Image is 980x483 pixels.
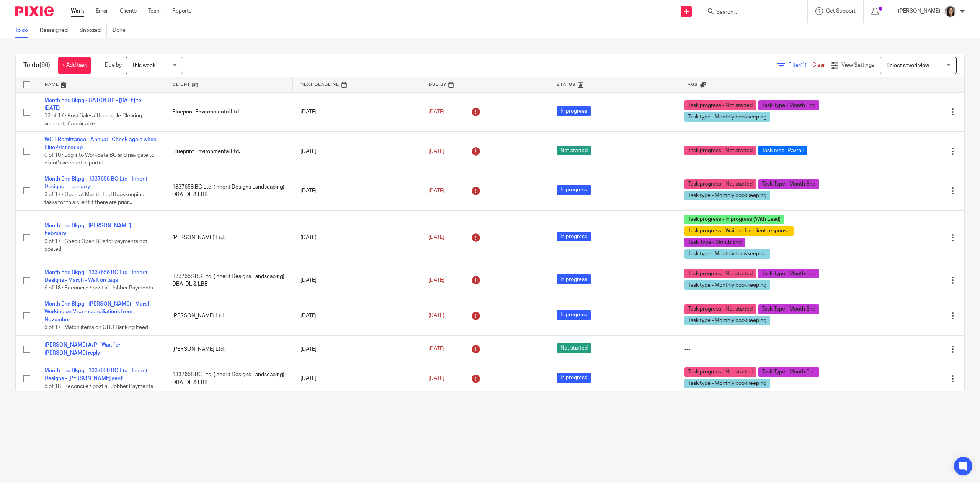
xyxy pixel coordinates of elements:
span: Not started [557,343,591,353]
span: In progress [557,310,591,320]
a: Month End Bkpg - 1337658 BC Ltd - Inherit Designs - February [44,176,147,189]
td: 1337658 BC Ltd. (Inherit Designs Landscaping) DBA IDL & LBB [165,264,292,296]
a: + Add task [58,57,91,74]
span: Task Type - Month End [758,304,819,314]
span: [DATE] [428,347,444,352]
a: Month End Bkpg - [PERSON_NAME] - February [44,223,134,236]
span: Task Type - Month End [758,367,819,377]
span: Task type - Monthly bookkeeping [684,280,770,290]
span: Task progress - Not started [684,269,756,278]
span: Task progress - In progress (With Lead) [684,215,784,224]
span: [DATE] [428,313,444,319]
span: [DATE] [428,235,444,240]
span: 9 of 17 · Check Open Bills for payments not posted [44,239,147,252]
td: 1337658 BC Ltd. (Inherit Designs Landscaping) DBA IDL & LBB [165,363,292,394]
span: Task progress - Not started [684,367,756,377]
span: Filter [788,62,812,68]
td: Blueprint Environmental Ltd. [165,92,292,132]
a: Done [113,23,131,38]
a: Month End Bkpg - [PERSON_NAME] - March -Working on Visa reconciliations from November [44,301,154,322]
td: [DATE] [293,132,421,171]
span: Select saved view [886,63,929,68]
span: 6 of 17 · Match items on QBO Banking Feed [44,325,148,330]
span: Get Support [826,8,856,14]
div: --- [684,345,828,353]
span: [DATE] [428,376,444,381]
span: Task progress - Not started [684,179,756,189]
span: 0 of 10 · Log into WorkSafe BC and navigate to client's account in portal [44,153,154,166]
td: [PERSON_NAME] Ltd. [165,210,292,264]
a: Month End Bkpg - 1337658 BC Ltd - Inherit Designs - [PERSON_NAME] sent [44,368,147,381]
p: [PERSON_NAME] [898,7,940,15]
span: In progress [557,373,591,383]
span: In progress [557,106,591,116]
a: Reassigned [40,23,74,38]
span: Task type - Monthly bookkeeping [684,191,770,200]
span: In progress [557,232,591,242]
span: This week [132,63,155,68]
span: (66) [39,62,50,68]
span: 5 of 18 · Reconcile / post all Jobber Payments [44,384,153,389]
span: [DATE] [428,188,444,194]
td: [DATE] [293,296,421,336]
span: View Settings [841,62,874,68]
a: Reports [172,7,191,15]
img: Pixie [15,6,54,16]
span: Task type -Payroll [758,146,807,155]
span: 3 of 17 · Open all Month-End Bookkeeping tasks for this client if there are prior... [44,192,144,205]
span: Tags [685,82,698,87]
img: Danielle%20photo.jpg [944,5,956,18]
a: To do [15,23,34,38]
span: [DATE] [428,278,444,283]
td: [DATE] [293,363,421,394]
td: [DATE] [293,335,421,363]
p: Due by [105,61,122,69]
a: Team [148,7,161,15]
span: 12 of 17 · Post Sales / Reconcile Clearing account, if applicable [44,113,142,127]
td: Blueprint Environmental Ltd. [165,132,292,171]
span: Task type - Monthly bookkeeping [684,316,770,325]
span: [DATE] [428,109,444,115]
span: Task type - Monthly bookkeeping [684,379,770,388]
h1: To do [23,61,50,69]
span: Task Type - Month End [758,179,819,189]
a: Clients [120,7,137,15]
td: [DATE] [293,210,421,264]
a: Month End Bkpg - CATCH UP - [DATE] to [DATE] [44,98,141,111]
span: In progress [557,185,591,195]
span: [DATE] [428,149,444,154]
span: Task progress - Not started [684,304,756,314]
a: WCB Remittance - Annual - Check again when BluePrint set up [44,137,157,150]
a: Clear [812,62,825,68]
span: (1) [800,62,807,68]
span: Not started [557,146,591,155]
a: Snoozed [80,23,107,38]
span: Task progress - Not started [684,146,756,155]
a: Month End Bkpg - 1337658 BC Ltd - Inherit Designs - March - Wait on tags [44,270,147,283]
td: 1337658 BC Ltd. (Inherit Designs Landscaping) DBA IDL & LBB [165,171,292,211]
td: [PERSON_NAME] Ltd. [165,296,292,336]
a: Email [96,7,108,15]
span: 6 of 18 · Reconcile / post all Jobber Payments [44,286,153,291]
span: Task Type - Month End [758,100,819,110]
td: [DATE] [293,92,421,132]
span: Task type - Monthly bookkeeping [684,249,770,259]
input: Search [715,9,784,16]
td: [DATE] [293,264,421,296]
span: Task progress - Not started [684,100,756,110]
span: Task progress - Waiting for client response [684,226,794,236]
span: In progress [557,274,591,284]
span: Task type - Monthly bookkeeping [684,112,770,122]
td: [DATE] [293,171,421,211]
span: Task Type - Month End [758,269,819,278]
td: [PERSON_NAME] Ltd. [165,335,292,363]
a: [PERSON_NAME] A/P - Wait for [PERSON_NAME] reply [44,342,120,355]
span: Task Type - Month End [684,238,745,247]
a: Work [71,7,84,15]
